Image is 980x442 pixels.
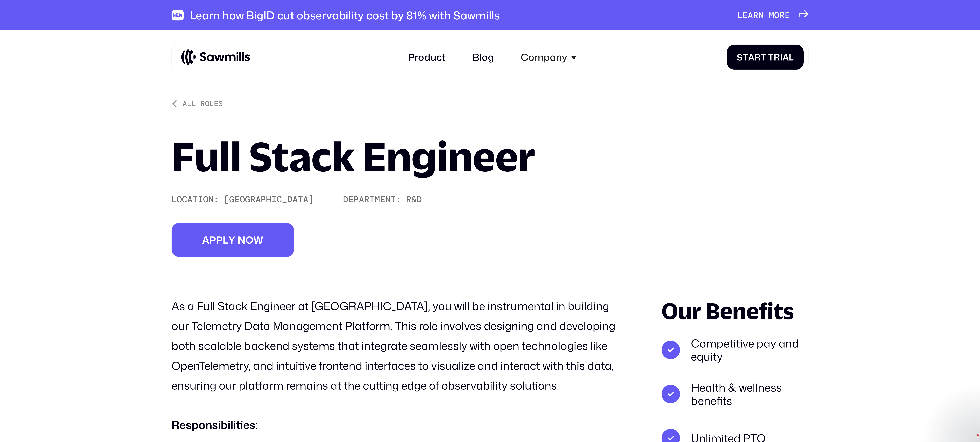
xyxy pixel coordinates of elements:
span: a [748,52,754,62]
div: Department: [343,194,401,205]
h1: Full Stack Engineer [172,136,535,176]
span: t [743,52,748,62]
span: m [769,10,774,20]
span: A [202,234,209,246]
span: p [216,234,223,246]
span: n [238,234,245,246]
span: l [789,52,794,62]
span: r [780,10,785,20]
span: t [761,52,766,62]
span: a [783,52,789,62]
span: o [774,10,780,20]
span: a [748,10,753,20]
a: Blog [465,44,501,70]
div: [GEOGRAPHIC_DATA] [224,194,314,205]
span: 1 [977,434,979,436]
span: y [228,234,235,246]
strong: Responsibilities [172,417,255,433]
a: Product [401,44,453,70]
span: T [768,52,774,62]
span: i [780,52,783,62]
div: Location: [172,194,219,205]
span: r [774,52,780,62]
li: Health & wellness benefits [662,372,809,416]
span: r [754,52,761,62]
div: Our Benefits [662,296,809,325]
a: Learnmore [737,10,808,20]
div: R&D [406,194,422,205]
div: Company [513,44,584,70]
li: Competitive pay and equity [662,328,809,372]
span: e [785,10,790,20]
div: All roles [183,99,223,108]
div: Company [521,51,567,63]
p: : [172,415,622,435]
span: L [737,10,742,20]
span: l [223,234,228,246]
span: S [737,52,743,62]
span: o [245,234,253,246]
a: StartTrial [727,45,804,70]
span: e [742,10,748,20]
span: n [758,10,764,20]
a: Applynow [172,223,294,257]
span: p [209,234,216,246]
span: r [753,10,758,20]
div: Learn how BigID cut observability cost by 81% with Sawmills [190,9,500,22]
p: As a Full Stack Engineer at [GEOGRAPHIC_DATA], you will be instrumental in building our Telemetry... [172,296,622,395]
a: All roles [172,99,223,108]
span: w [253,234,263,246]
